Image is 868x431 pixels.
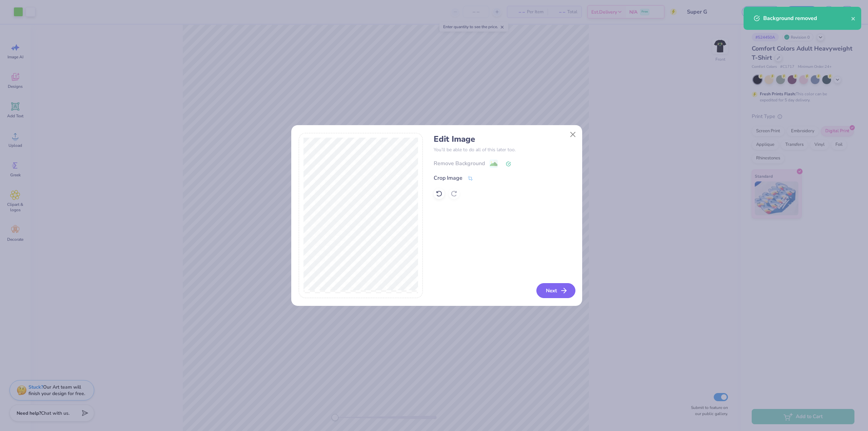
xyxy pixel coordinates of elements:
[434,146,574,153] p: You’ll be able to do all of this later too.
[536,283,575,298] button: Next
[434,134,574,144] h4: Edit Image
[851,14,856,22] button: close
[566,128,579,141] button: Close
[434,174,462,182] div: Crop Image
[763,14,851,22] div: Background removed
